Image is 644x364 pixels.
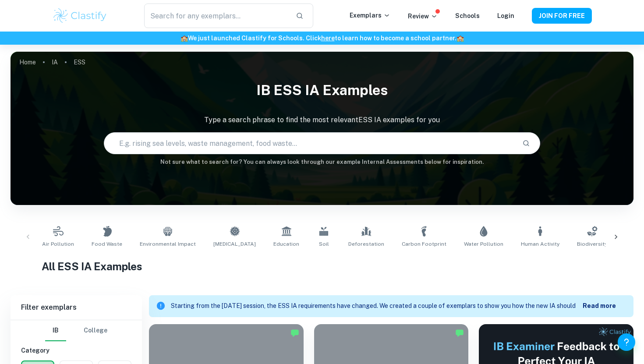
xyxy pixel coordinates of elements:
[42,258,602,274] h1: All ESS IA Examples
[45,320,66,341] button: IB
[19,56,36,68] a: Home
[140,240,196,248] span: Environmental Impact
[583,302,616,309] b: Read more
[618,333,635,351] button: Help and Feedback
[455,329,464,337] img: Marked
[497,12,514,19] a: Login
[2,33,642,43] h6: We just launched Clastify for Schools. Click to learn how to become a school partner.
[180,35,188,42] span: 🏫
[11,76,633,104] h1: IB ESS IA examples
[171,301,583,311] p: Starting from the [DATE] session, the ESS IA requirements have changed. We created a couple of ex...
[52,7,108,25] img: Clastify logo
[144,4,289,28] input: Search for any exemplars...
[11,158,633,166] h6: Not sure what to search for? You can always look through our example Internal Assessments below f...
[290,329,299,337] img: Marked
[21,346,131,355] h6: Category
[104,131,515,155] input: E.g. rising sea levels, waste management, food waste...
[11,295,142,320] h6: Filter exemplars
[521,240,559,248] span: Human Activity
[350,11,390,20] p: Exemplars
[84,320,107,341] button: College
[408,11,438,21] p: Review
[532,8,592,24] button: JOIN FOR FREE
[348,240,384,248] span: Deforestation
[456,35,464,42] span: 🏫
[213,240,256,248] span: [MEDICAL_DATA]
[321,35,335,42] a: here
[42,240,74,248] span: Air Pollution
[319,240,329,248] span: Soil
[402,240,446,248] span: Carbon Footprint
[273,240,299,248] span: Education
[52,56,58,68] a: IA
[11,115,633,125] p: Type a search phrase to find the most relevant ESS IA examples for you
[464,240,503,248] span: Water Pollution
[45,320,107,341] div: Filter type choice
[92,240,122,248] span: Food Waste
[577,240,607,248] span: Biodiversity
[519,136,534,151] button: Search
[74,57,85,67] p: ESS
[455,12,480,19] a: Schools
